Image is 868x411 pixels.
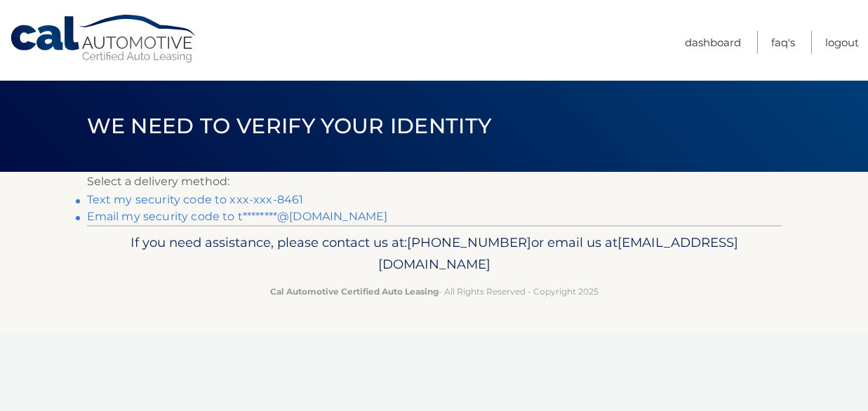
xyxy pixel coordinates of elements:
[96,284,773,299] p: - All Rights Reserved - Copyright 2025
[87,113,492,139] span: We need to verify your identity
[96,231,773,276] p: If you need assistance, please contact us at: or email us at
[771,31,795,54] a: FAQ's
[685,31,741,54] a: Dashboard
[87,172,782,191] p: Select a delivery method:
[407,234,531,250] span: [PHONE_NUMBER]
[825,31,859,54] a: Logout
[270,286,439,297] strong: Cal Automotive Certified Auto Leasing
[87,193,304,206] a: Text my security code to xxx-xxx-8461
[9,14,199,64] a: Cal Automotive
[87,210,388,223] a: Email my security code to t********@[DOMAIN_NAME]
